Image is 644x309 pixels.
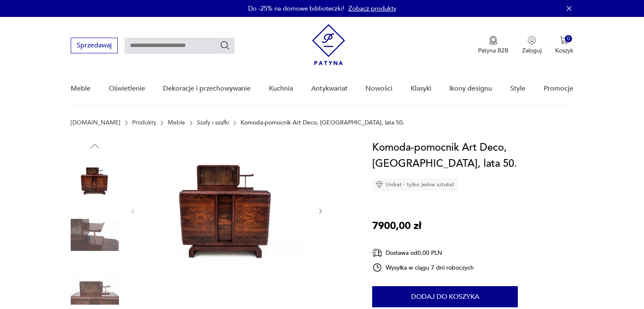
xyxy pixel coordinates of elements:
img: Zdjęcie produktu Komoda-pomocnik Art Deco, Polska, lata 50. [71,157,119,205]
div: Dostawa od 0,00 PLN [372,248,474,258]
a: Klasyki [411,72,431,105]
a: Sprzedawaj [71,43,118,49]
a: Ikona medaluPatyna B2B [478,36,509,55]
a: Meble [168,119,185,126]
p: Komoda-pomocnik Art Deco, [GEOGRAPHIC_DATA], lata 50. [240,119,404,126]
p: Patyna B2B [478,47,509,55]
img: Zdjęcie produktu Komoda-pomocnik Art Deco, Polska, lata 50. [71,211,119,259]
a: Meble [71,72,91,105]
a: Style [510,72,525,105]
a: Dekoracje i przechowywanie [163,72,251,105]
p: 7900,00 zł [372,218,421,234]
p: Koszyk [555,47,573,55]
a: Kuchnia [269,72,293,105]
a: [DOMAIN_NAME] [71,119,120,126]
p: Do -25% na domowe biblioteczki! [248,4,344,13]
a: Szafy i szafki [197,119,229,126]
p: Zaloguj [522,47,542,55]
button: Patyna B2B [478,36,509,55]
button: 0Koszyk [555,36,573,55]
a: Antykwariat [311,72,348,105]
a: Promocje [544,72,573,105]
a: Oświetlenie [109,72,145,105]
a: Ikony designu [449,72,492,105]
img: Zdjęcie produktu Komoda-pomocnik Art Deco, Polska, lata 50. [145,140,308,281]
img: Patyna - sklep z meblami i dekoracjami vintage [312,24,345,65]
button: Sprzedawaj [71,38,118,53]
button: Dodaj do koszyka [372,286,518,307]
img: Ikona dostawy [372,248,382,258]
div: Unikat - tylko jedna sztuka! [372,178,458,191]
a: Produkty [132,119,156,126]
a: Nowości [365,72,392,105]
button: Szukaj [220,40,230,50]
img: Ikona koszyka [560,36,568,44]
button: Zaloguj [522,36,542,55]
img: Ikona medalu [489,36,498,45]
img: Ikona diamentu [376,181,383,188]
a: Zobacz produkty [348,4,396,13]
h1: Komoda-pomocnik Art Deco, [GEOGRAPHIC_DATA], lata 50. [372,140,573,172]
div: 0 [565,35,572,42]
img: Ikonka użytkownika [528,36,536,44]
div: Wysyłka w ciągu 7 dni roboczych [372,262,474,273]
